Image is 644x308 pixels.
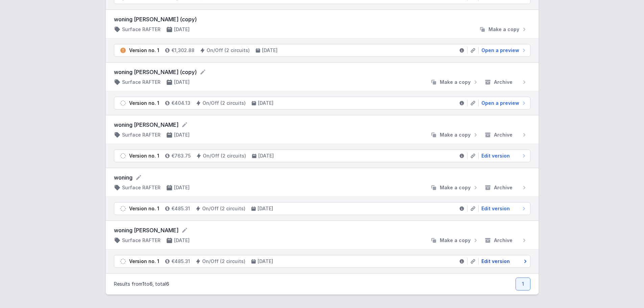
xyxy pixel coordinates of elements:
[479,205,527,212] a: Edit version
[202,205,245,212] h4: On/Off (2 circuits)
[476,26,530,33] button: Make a copy
[174,79,190,86] h4: [DATE]
[481,152,510,159] span: Edit version
[479,258,527,265] a: Edit version
[516,278,530,290] a: 1
[428,184,482,191] button: Make a copy
[428,237,482,244] button: Make a copy
[129,100,159,106] div: Version no. 1
[174,184,190,191] h4: [DATE]
[440,79,471,86] span: Make a copy
[129,258,159,265] div: Version no. 1
[199,69,206,75] button: Rename project
[494,132,512,138] span: Archive
[171,47,194,54] h4: €1,302.88
[482,132,530,138] button: Archive
[203,152,246,159] h4: On/Off (2 circuits)
[481,47,519,54] span: Open a preview
[262,47,278,54] h4: [DATE]
[428,132,482,138] button: Make a copy
[122,79,161,86] h4: Surface RAFTER
[174,132,190,138] h4: [DATE]
[481,100,519,106] span: Open a preview
[129,47,159,54] div: Version no. 1
[149,281,152,287] span: 6
[258,152,274,159] h4: [DATE]
[479,100,527,106] a: Open a preview
[114,281,169,287] p: Results from to , total
[135,174,142,181] button: Rename project
[171,258,190,265] h4: €485.31
[181,121,188,128] button: Rename project
[440,132,471,138] span: Make a copy
[202,100,246,106] h4: On/Off (2 circuits)
[120,258,126,265] img: draft.svg
[481,205,510,212] span: Edit version
[129,152,159,159] div: Version no. 1
[114,226,530,234] form: woning [PERSON_NAME]
[440,237,471,244] span: Make a copy
[258,258,273,265] h4: [DATE]
[202,258,245,265] h4: On/Off (2 circuits)
[171,152,191,159] h4: €763.75
[482,237,530,244] button: Archive
[142,281,144,287] span: 1
[494,79,512,86] span: Archive
[174,237,190,244] h4: [DATE]
[174,26,190,33] h4: [DATE]
[120,152,126,159] img: draft.svg
[181,227,188,234] button: Rename project
[479,47,527,54] a: Open a preview
[114,121,530,129] form: woning [PERSON_NAME]
[122,26,161,33] h4: Surface RAFTER
[482,184,530,191] button: Archive
[494,237,512,244] span: Archive
[122,184,161,191] h4: Surface RAFTER
[258,205,273,212] h4: [DATE]
[482,79,530,86] button: Archive
[440,184,471,191] span: Make a copy
[171,205,190,212] h4: €485.31
[120,205,126,212] img: draft.svg
[120,100,126,106] img: draft.svg
[479,152,527,159] a: Edit version
[114,68,530,76] form: woning [PERSON_NAME] (copy)
[494,184,512,191] span: Archive
[114,15,530,23] h3: woning [PERSON_NAME] (copy)
[122,237,161,244] h4: Surface RAFTER
[166,281,169,287] span: 6
[258,100,273,106] h4: [DATE]
[129,205,159,212] div: Version no. 1
[207,47,250,54] h4: On/Off (2 circuits)
[122,132,161,138] h4: Surface RAFTER
[488,26,519,33] span: Make a copy
[114,173,530,182] form: woning
[481,258,510,265] span: Edit version
[171,100,190,106] h4: €404.13
[428,79,482,86] button: Make a copy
